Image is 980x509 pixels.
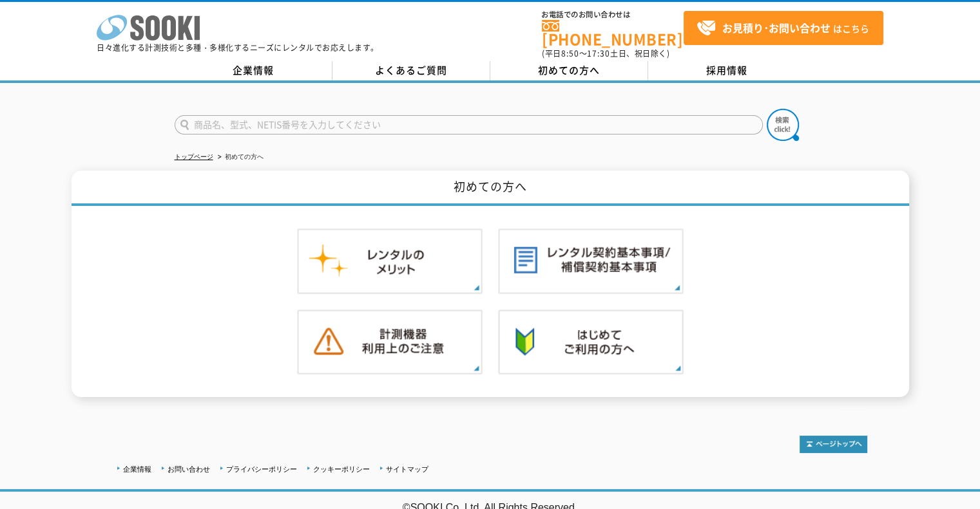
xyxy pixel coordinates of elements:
[175,61,332,80] a: 企業情報
[648,61,806,80] a: 採用情報
[297,310,483,375] img: 計測機器ご利用上のご注意
[498,228,684,294] img: レンタル契約基本事項／補償契約基本事項
[226,465,297,473] a: プライバシーポリシー
[538,63,600,77] span: 初めての方へ
[168,465,210,473] a: お問い合わせ
[297,228,483,294] img: レンタルのメリット
[542,20,684,46] a: [PHONE_NUMBER]
[542,48,669,59] span: (平日 ～ 土日、祝日除く)
[722,20,831,35] strong: お見積り･お問い合わせ
[684,11,883,45] a: お見積り･お問い合わせはこちら
[542,11,684,19] span: お電話でのお問い合わせは
[587,48,610,59] span: 17:30
[386,465,428,473] a: サイトマップ
[561,48,579,59] span: 8:50
[123,465,151,473] a: 企業情報
[767,109,799,141] img: btn_search.png
[697,19,869,38] span: はこちら
[498,310,684,375] img: 初めての方へ
[72,171,909,206] h1: 初めての方へ
[332,61,490,80] a: よくあるご質問
[97,44,379,51] p: 日々進化する計測技術と多種・多様化するニーズにレンタルでお応えします。
[215,151,264,164] li: 初めての方へ
[490,61,648,80] a: 初めての方へ
[175,153,213,160] a: トップページ
[313,465,370,473] a: クッキーポリシー
[175,115,763,134] input: 商品名、型式、NETIS番号を入力してください
[800,436,867,453] img: トップページへ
